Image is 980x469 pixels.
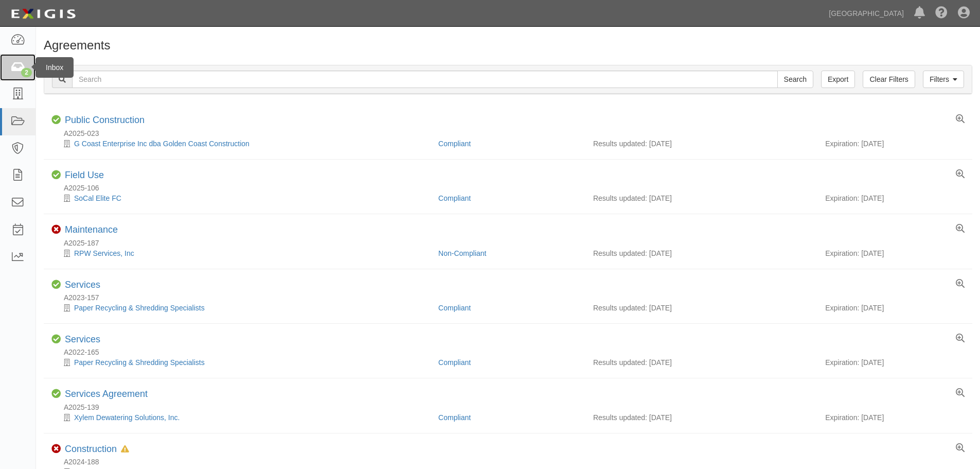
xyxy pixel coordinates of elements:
div: 2 [21,68,32,77]
i: Compliant [51,389,61,398]
a: Clear Filters [863,71,915,88]
a: [GEOGRAPHIC_DATA] [824,3,909,24]
a: Paper Recycling & Shredding Specialists [74,304,205,312]
div: Services Agreement [65,389,148,400]
i: In Default since 10/11/2025 [121,446,129,453]
a: Export [821,71,855,88]
a: View results summary [956,170,965,179]
a: Compliant [438,413,471,422]
a: RPW Services, Inc [74,249,134,257]
a: Construction [65,444,117,454]
a: View results summary [956,389,965,398]
div: Paper Recycling & Shredding Specialists [51,357,431,368]
div: Expiration: [DATE] [825,193,965,203]
a: Services [65,280,100,290]
a: View results summary [956,280,965,289]
div: Expiration: [DATE] [825,412,965,423]
div: A2023-157 [51,292,972,303]
input: Search [777,71,813,88]
div: Public Construction [65,115,145,126]
a: Maintenance [65,224,118,235]
div: Construction [65,444,129,455]
div: A2024-188 [51,457,972,467]
i: Non-Compliant [51,444,61,454]
a: View results summary [956,444,965,453]
div: Results updated: [DATE] [593,193,810,203]
a: View results summary [956,334,965,343]
div: Results updated: [DATE] [593,357,810,368]
a: Compliant [438,140,471,148]
a: Paper Recycling & Shredding Specialists [74,358,205,367]
a: Public Construction [65,115,145,125]
i: Help Center - Complianz [935,7,948,20]
div: Paper Recycling & Shredding Specialists [51,303,431,313]
div: A2022-165 [51,347,972,357]
div: SoCal Elite FC [51,193,431,203]
a: Services [65,334,100,344]
div: Expiration: [DATE] [825,357,965,368]
a: Field Use [65,170,104,180]
div: Inbox [35,57,74,78]
div: Services [65,334,100,345]
div: Expiration: [DATE] [825,248,965,258]
a: Compliant [438,358,471,367]
div: Results updated: [DATE] [593,138,810,149]
div: Expiration: [DATE] [825,138,965,149]
i: Compliant [51,115,61,125]
h1: Agreements [44,39,972,52]
i: Non-Compliant [51,225,61,234]
a: Compliant [438,194,471,202]
div: Results updated: [DATE] [593,303,810,313]
div: Field Use [65,170,104,181]
div: A2025-139 [51,402,972,412]
img: logo-5460c22ac91f19d4615b14bd174203de0afe785f0fc80cf4dbbc73dc1793850b.png [8,5,79,23]
i: Compliant [51,170,61,180]
div: Xylem Dewatering Solutions, Inc. [51,412,431,423]
a: Filters [923,71,964,88]
div: G Coast Enterprise Inc dba Golden Coast Construction [51,138,431,149]
a: Non-Compliant [438,249,486,257]
div: Services [65,280,100,291]
div: Expiration: [DATE] [825,303,965,313]
a: Compliant [438,304,471,312]
a: SoCal Elite FC [74,194,121,202]
div: Maintenance [65,224,118,236]
div: RPW Services, Inc [51,248,431,258]
a: Xylem Dewatering Solutions, Inc. [74,413,180,422]
div: Results updated: [DATE] [593,248,810,258]
i: Compliant [51,280,61,289]
a: View results summary [956,224,965,234]
a: G Coast Enterprise Inc dba Golden Coast Construction [74,140,250,148]
div: A2025-023 [51,128,972,138]
div: Results updated: [DATE] [593,412,810,423]
input: Search [72,71,778,88]
a: Services Agreement [65,389,148,399]
div: A2025-106 [51,183,972,193]
i: Compliant [51,335,61,344]
a: View results summary [956,115,965,124]
div: A2025-187 [51,238,972,248]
